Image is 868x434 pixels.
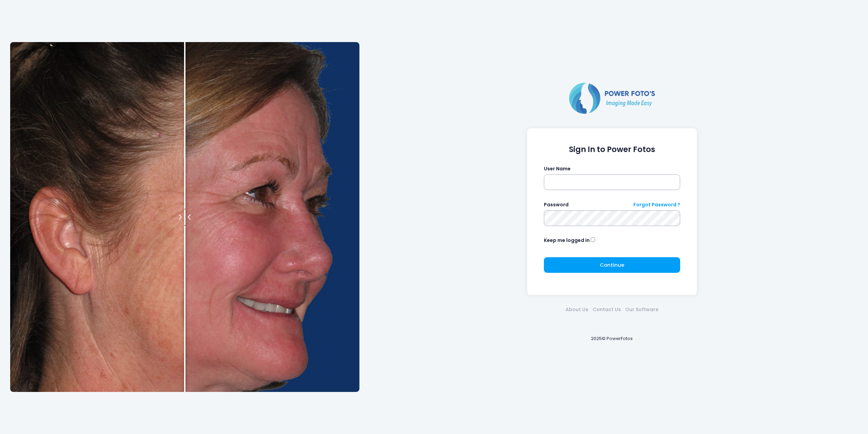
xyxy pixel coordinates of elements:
[544,165,571,172] label: User Name
[544,257,680,273] button: Continue
[366,324,858,353] div: 2025© PowerFotos
[544,201,569,208] label: Password
[566,81,658,115] img: Logo
[563,306,590,313] a: About Us
[623,306,660,313] a: Our Software
[544,237,590,244] label: Keep me logged in
[600,261,624,268] span: Continue
[590,306,623,313] a: Contact Us
[633,201,680,208] a: Forgot Password ?
[544,145,680,154] h1: Sign In to Power Fotos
